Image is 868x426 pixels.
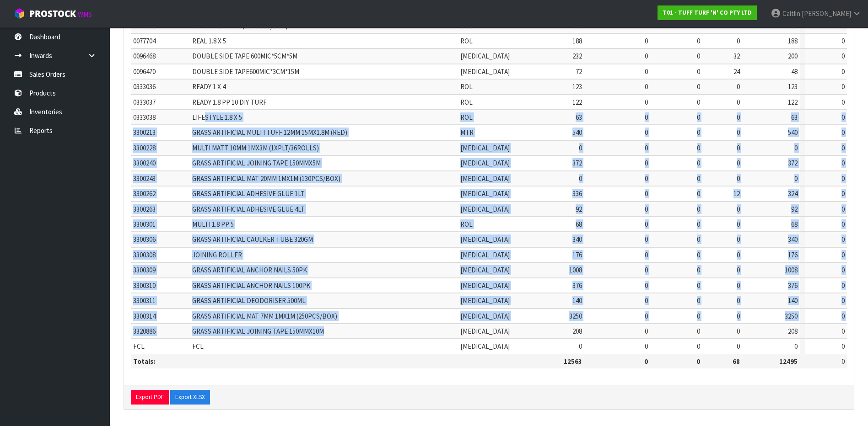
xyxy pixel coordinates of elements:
span: 0 [737,220,740,229]
span: [PERSON_NAME] [802,9,851,18]
span: 0 [645,312,648,320]
span: 122 [788,98,798,106]
span: 0 [841,113,845,122]
span: GRASS ARTIFICIAL MULTI TUFF 12MM 15MX1.8M (RED) [192,128,347,137]
span: [MEDICAL_DATA] [460,52,510,60]
span: 0 [645,67,648,76]
span: 0 [794,174,798,183]
span: 0 [737,144,740,152]
span: 3300306 [133,235,156,244]
span: 63 [576,113,582,122]
span: 0 [697,21,700,30]
strong: 0 [696,357,700,366]
span: REAL 1.8 X 5 [192,37,226,45]
span: 1008 [569,266,582,274]
span: 0 [645,281,648,290]
span: 0 [841,220,845,229]
span: 0 [645,235,648,244]
img: cube-alt.png [14,8,25,19]
span: ProStock [29,8,76,20]
span: 188 [788,37,798,45]
span: 0 [645,98,648,106]
span: [MEDICAL_DATA] [460,144,510,152]
span: [MEDICAL_DATA] [460,235,510,244]
span: 0 [645,37,648,45]
span: [MEDICAL_DATA] [460,205,510,213]
span: 0 [645,266,648,274]
span: 32 [733,52,740,60]
span: 188 [572,37,582,45]
span: [MEDICAL_DATA] [460,342,510,351]
span: 0 [645,327,648,335]
span: 0 [737,128,740,137]
span: FCL [133,342,145,351]
span: GRASS ARTIFICIAL ANCHOR NAILS 100PK [192,281,310,290]
span: 0 [645,250,648,259]
span: DOUBLE SIDE TAPE 600MIC*5CM*5M [192,52,297,60]
span: 0 [841,37,845,45]
span: 540 [788,128,798,137]
span: 0 [841,281,845,290]
span: 0096468 [133,52,156,60]
span: 0 [645,342,648,351]
span: 0 [841,144,845,152]
span: 367 [572,21,582,30]
span: 0 [645,296,648,305]
span: 0 [841,235,845,244]
span: 0 [841,128,845,137]
span: 0 [645,189,648,198]
span: 0 [697,205,700,213]
span: 0 [579,144,582,152]
span: 0 [841,67,845,76]
span: 3320886 [133,327,156,335]
span: GRASS ARTIFICIAL ADHESIVE GLUE 1LT [192,189,305,198]
button: Export XLSX [170,390,210,405]
span: 3300308 [133,250,156,259]
span: MULTI MATT 10MM 1MX3M (1XPLT/36ROLLS) [192,144,319,152]
span: 0 [579,342,582,351]
span: [MEDICAL_DATA] [460,281,510,290]
span: 3300309 [133,266,156,274]
span: 340 [572,235,582,244]
strong: 12495 [779,357,798,366]
span: ROL [460,113,473,122]
span: 92 [791,205,798,213]
span: 0 [697,235,700,244]
span: 0 [841,205,845,213]
strong: 68 [733,357,740,366]
span: 0 [841,266,845,274]
span: 68 [791,220,798,229]
span: 0333036 [133,82,156,91]
span: ROL [460,220,473,229]
span: READY 1.8 PP 10 DIY TURF [192,98,267,106]
span: GRASS ARTIFICIAL MAT 7MM 1MX1M (250PCS/BOX) [192,312,337,320]
span: 336 [572,189,582,198]
span: 0 [737,312,740,320]
span: 140 [788,296,798,305]
span: 324 [788,189,798,198]
span: 372 [788,159,798,167]
span: 0 [697,250,700,259]
span: 0096470 [133,67,156,76]
span: 3300213 [133,128,156,137]
span: 0 [841,296,845,305]
span: MTR [460,128,474,137]
span: 0 [697,98,700,106]
span: 0 [737,327,740,335]
span: JOINING ROLLER [192,250,242,259]
span: 0 [841,357,845,366]
span: 0 [737,37,740,45]
span: 0 [697,189,700,198]
span: 24 [733,67,740,76]
span: 0 [645,144,648,152]
span: 0 [841,52,845,60]
span: 0 [697,342,700,351]
span: 176 [572,250,582,259]
span: [MEDICAL_DATA] [460,67,510,76]
span: 0 [841,189,845,198]
strong: T01 - TUFF TURF 'N' CO PTY LTD [663,9,752,16]
span: 3300243 [133,174,156,183]
span: 0 [737,235,740,244]
span: 1008 [785,266,798,274]
span: 0 [697,266,700,274]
